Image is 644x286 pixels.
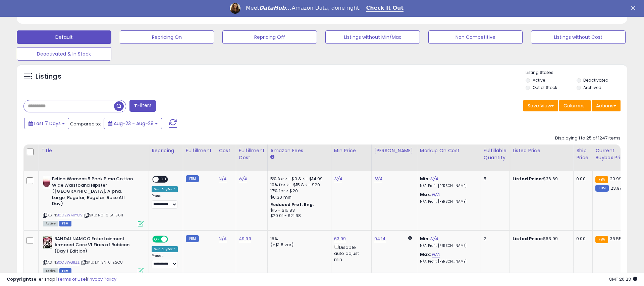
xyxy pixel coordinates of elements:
a: 49.99 [239,235,251,242]
label: Deactivated [583,77,608,83]
a: 94.14 [374,235,386,242]
span: 20.99 [610,176,622,182]
div: (+$1.8 var) [270,242,326,248]
div: 10% for >= $15 & <= $20 [270,182,326,188]
p: N/A Profit [PERSON_NAME] [420,184,476,188]
div: Current Buybox Price [595,147,630,161]
b: Min: [420,176,430,182]
button: Deactivated & In Stock [17,47,111,61]
label: Archived [583,85,601,90]
small: Amazon Fees. [270,154,274,160]
span: OFF [167,236,178,242]
div: Markup on Cost [420,147,478,154]
span: OFF [159,177,169,182]
div: 5 [484,176,504,182]
div: 0.00 [576,236,587,242]
label: Active [533,77,545,83]
button: Repricing Off [222,30,317,44]
div: Preset: [152,194,178,209]
h5: Listings [36,72,61,81]
a: Privacy Policy [87,276,116,282]
a: N/A [239,176,247,182]
span: FBM [59,221,71,226]
button: Aug-23 - Aug-29 [104,118,162,129]
small: FBM [595,185,608,192]
b: Listed Price: [513,176,543,182]
div: Ship Price [576,147,590,161]
button: Listings without Min/Max [325,30,420,44]
div: ASIN: [43,176,144,225]
img: 21uAkYOuHcL._SL40_.jpg [43,176,50,189]
div: Displaying 1 to 25 of 1247 items [555,135,621,141]
p: Listing States: [526,70,627,76]
a: N/A [334,176,342,182]
span: Aug-23 - Aug-29 [114,120,154,127]
span: 36.55 [610,235,622,242]
button: Actions [592,100,621,111]
div: Title [41,147,146,154]
small: FBA [595,176,608,183]
b: Min: [420,235,430,242]
div: Preset: [152,254,178,269]
img: Profile image for Georgie [230,3,240,14]
b: BANDAI NAMCO Entertainment Armored Core VI Fires of Rubicon (Day 1 Edition) [54,236,136,256]
div: Min Price [334,147,369,154]
span: ON [153,236,161,242]
span: 2025-09-6 20:23 GMT [609,276,637,282]
a: N/A [374,176,382,182]
b: Max: [420,191,432,198]
a: B0DZWM1YCV [57,212,83,218]
div: 17% for > $20 [270,188,326,194]
p: N/A Profit [PERSON_NAME] [420,244,476,248]
div: $20.01 - $21.68 [270,213,326,219]
span: Compared to: [70,121,101,127]
span: All listings currently available for purchase on Amazon [43,221,58,226]
div: 2 [484,236,504,242]
a: N/A [432,251,440,258]
th: The percentage added to the cost of goods (COGS) that forms the calculator for Min & Max prices. [417,145,481,171]
a: N/A [430,176,438,182]
small: FBM [186,235,199,242]
div: Meet Amazon Data, done right. [246,5,361,11]
a: N/A [430,235,438,242]
button: Columns [559,100,591,111]
strong: Copyright [7,276,31,282]
div: Fulfillable Quantity [484,147,507,161]
div: Disable auto adjust min [334,244,366,263]
button: Listings without Cost [531,30,626,44]
div: 5% for >= $0 & <= $14.99 [270,176,326,182]
div: $0.30 min [270,194,326,200]
div: Fulfillment Cost [239,147,265,161]
div: Cost [219,147,233,154]
button: Filters [129,100,156,112]
span: Last 7 Days [34,120,61,127]
div: Repricing [152,147,180,154]
b: Reduced Prof. Rng. [270,202,314,207]
span: | SKU: LY-SNT0-E2Q8 [80,260,123,265]
div: Win BuyBox * [152,186,178,192]
a: N/A [432,191,440,198]
div: $63.99 [513,236,568,242]
small: FBM [186,175,199,182]
div: $15 - $15.83 [270,208,326,213]
div: Win BuyBox * [152,246,178,252]
div: seller snap | | [7,276,116,283]
button: Repricing On [120,30,214,44]
button: Last 7 Days [24,118,69,129]
div: Fulfillment [186,147,213,154]
a: 63.99 [334,235,346,242]
a: N/A [219,176,227,182]
label: Out of Stock [533,85,557,90]
span: | SKU: N0-6ILA-S61T [84,212,123,218]
p: N/A Profit [PERSON_NAME] [420,199,476,204]
a: Terms of Use [57,276,86,282]
b: Felina Womens 5 Pack Pima Cotton Wide Waistband Hipster ([GEOGRAPHIC_DATA], Alpha, Large, Regular... [52,176,133,209]
div: Listed Price [513,147,571,154]
span: 23.99 [610,185,623,191]
div: Close [631,6,638,10]
button: Default [17,30,111,44]
div: Amazon Fees [270,147,328,154]
i: DataHub... [259,5,292,11]
button: Save View [523,100,558,111]
div: 15% [270,236,326,242]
